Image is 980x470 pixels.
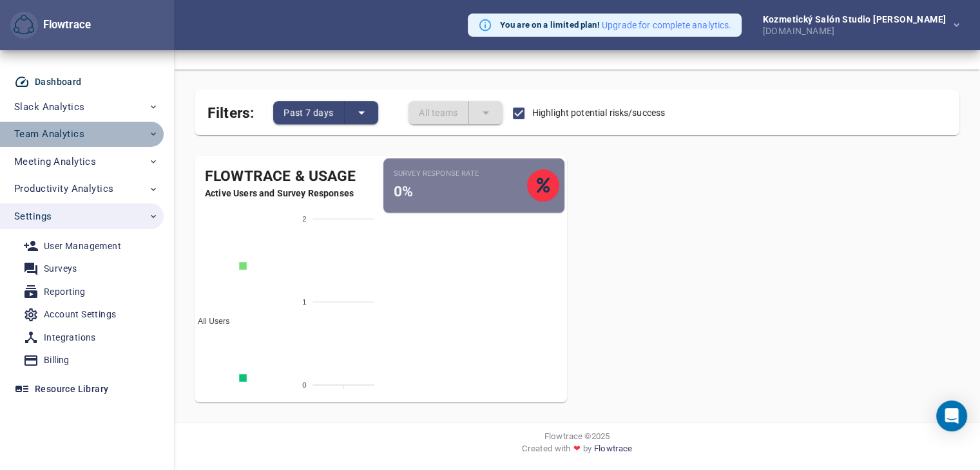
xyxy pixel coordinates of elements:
span: All Users [188,317,229,326]
span: Settings [14,208,52,225]
span: 0% [394,183,413,200]
div: Account Settings [44,306,116,323]
span: Highlight potential risks/success [532,106,665,120]
div: Integrations [44,330,96,346]
a: Flowtrace [594,442,632,460]
div: Dashboard [35,74,82,90]
div: [DOMAIN_NAME] [762,24,951,35]
div: Flowtrace & Usage [195,166,381,187]
div: User Management [44,238,121,254]
div: Open Intercom Messenger [936,400,967,431]
span: Active Users and Survey Responses [195,187,381,200]
button: Past 7 days [273,101,344,124]
div: Flowtrace [38,17,91,33]
span: ❤ [570,442,582,455]
div: Kozmetický salón Studio [PERSON_NAME] [762,15,951,24]
span: Meeting Analytics [14,153,96,170]
span: Slack Analytics [14,99,84,115]
div: Created with [184,442,970,460]
button: Upgrade for complete analytics. [602,19,732,32]
small: Survey Response Rate [394,169,527,179]
div: Resource Library [35,381,108,397]
span: Past 7 days [283,105,333,120]
div: Reporting [44,284,86,300]
tspan: 1 [302,298,306,306]
span: by [583,442,591,460]
div: Billing [44,352,70,368]
div: split button [408,101,503,124]
span: Team Analytics [14,126,84,142]
strong: You are on a limited plan! [500,20,600,30]
span: Productivity Analytics [14,180,113,197]
div: Surveys [44,261,77,277]
div: Flowtrace [10,12,91,39]
div: split button [273,101,378,124]
button: Flowtrace [10,12,38,39]
span: Flowtrace © 2025 [544,430,610,442]
tspan: 0 [302,381,306,389]
button: Kozmetický salón Studio [PERSON_NAME][DOMAIN_NAME] [742,11,970,39]
img: Flowtrace [14,15,34,35]
span: Filters: [207,97,254,124]
tspan: 2 [302,215,306,223]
